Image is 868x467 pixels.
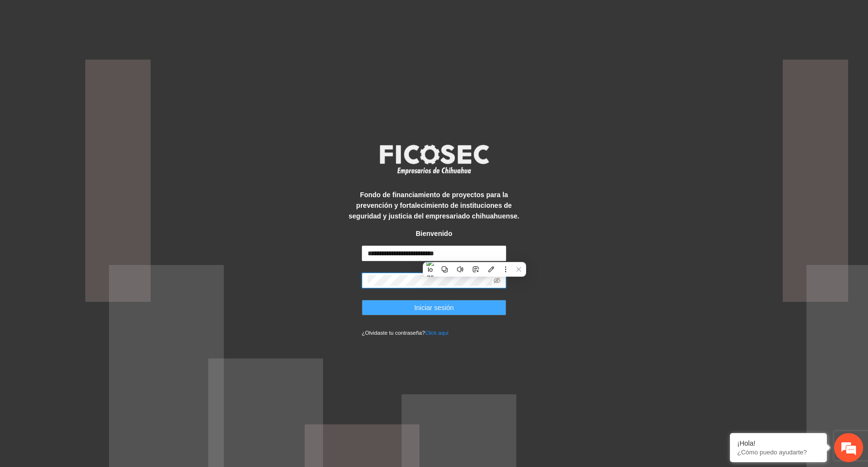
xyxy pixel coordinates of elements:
strong: Fondo de financiamiento de proyectos para la prevención y fortalecimiento de instituciones de seg... [349,191,519,220]
textarea: Escriba su mensaje y pulse “Intro” [5,265,185,298]
div: ¡Hola! [737,439,820,447]
p: ¿Cómo puedo ayudarte? [737,449,820,456]
span: Iniciar sesión [414,302,454,313]
button: Iniciar sesión [362,300,507,315]
img: logo [373,141,495,177]
div: Minimizar ventana de chat en vivo [159,5,182,28]
a: Click aqui [425,330,449,336]
span: eye-invisible [494,277,500,284]
span: Estamos en línea. [56,129,134,227]
strong: Bienvenido [416,230,452,237]
div: Chatee con nosotros ahora [50,49,163,62]
small: ¿Olvidaste tu contraseña? [362,330,449,336]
